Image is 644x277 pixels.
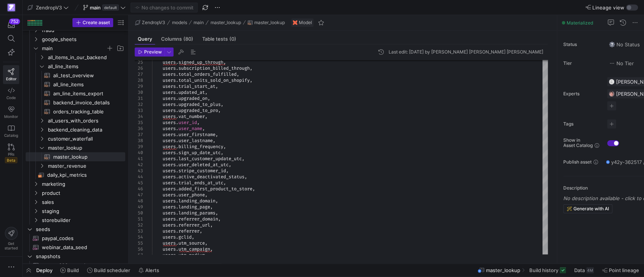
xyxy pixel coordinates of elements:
span: master_revenue [48,162,124,170]
button: Preview [135,47,164,57]
span: , [202,125,205,132]
span: Query [138,37,152,41]
span: Tier [563,61,601,66]
span: daily_kpi_metrics​​​​​​​​​​ [47,171,117,179]
span: . [176,192,178,198]
button: ZendropV3 [133,18,167,27]
div: Press SPACE to select this row. [26,143,125,152]
div: Press SPACE to select this row. [26,216,125,225]
div: Press SPACE to select this row. [26,225,125,234]
div: 56 [135,246,143,252]
a: backend_invoice_details​​​​​​​​​​ [26,98,125,107]
span: users [163,162,176,168]
span: , [210,222,213,228]
div: 37 [135,132,143,138]
span: , [221,101,223,107]
span: product [42,189,124,197]
span: . [176,59,178,65]
span: am_line_items_export​​​​​​​​​​ [53,89,117,98]
span: backend_invoice_details​​​​​​​​​​ [53,98,117,107]
div: 42 [135,162,143,168]
a: ac_tag_393_snapshot​​​​​​​ [26,261,125,270]
a: master_lookup​​​​​​​​​​ [26,152,125,161]
span: . [176,65,178,71]
div: Press SPACE to select this row. [26,188,125,197]
span: users [163,174,176,180]
span: , [197,119,200,125]
div: 36 [135,125,143,132]
span: Alerts [145,267,159,273]
button: Point lineage [599,264,642,277]
span: ac_tag_393_snapshot​​​​​​​ [42,261,117,270]
span: . [176,222,178,228]
span: Create asset [83,20,110,25]
span: updated_at [178,89,205,95]
span: upgraded_to_pro [178,107,218,113]
span: , [237,71,239,77]
span: , [250,77,252,83]
span: . [176,240,178,246]
span: all_line_items [48,62,124,71]
div: 4M [586,267,594,273]
div: Press SPACE to select this row. [26,62,125,71]
a: paypal_codes​​​​​​ [26,234,125,243]
div: 40 [135,150,143,156]
span: . [176,246,178,252]
button: No tierNo Tier [607,58,636,68]
span: users [163,222,176,228]
span: . [176,180,178,186]
div: 29 [135,83,143,89]
span: Publish asset [563,159,592,165]
span: landing_domain [178,198,215,204]
div: 27 [135,71,143,77]
span: marketing [42,180,124,188]
span: . [176,162,178,168]
span: , [215,83,218,89]
span: , [213,138,215,144]
span: Build scheduler [94,267,130,273]
img: https://lh3.googleusercontent.com/a-/ACNPEu9K0NA4nyHaeR8smRh1ohoGMWyUALYAW_KvLOW-=s96-c [609,79,615,85]
span: Columns [161,37,193,41]
span: , [205,192,207,198]
span: Model [299,20,312,25]
div: 35 [135,119,143,125]
button: master_lookup [246,18,287,27]
span: billing_frequency [178,144,223,150]
div: Press SPACE to select this row. [26,161,125,170]
div: Press SPACE to select this row. [26,134,125,143]
span: default [102,5,119,11]
span: total_orders_fulfilled [178,71,237,77]
span: Get started [5,241,18,250]
div: 47 [135,192,143,198]
button: Alerts [135,264,163,277]
span: users [163,192,176,198]
span: users [163,77,176,83]
span: . [176,71,178,77]
span: upgraded_on [178,95,207,101]
span: , [205,89,207,95]
span: . [176,186,178,192]
span: , [210,246,213,252]
span: Experts [563,91,601,96]
button: Generate with AI [563,204,612,213]
span: master_lookup [254,20,285,25]
div: 55 [135,240,143,246]
span: users [163,65,176,71]
span: master_lookup [211,20,241,25]
div: 57 [135,252,143,258]
span: paypal_codes​​​​​​ [42,234,117,243]
div: Press SPACE to select this row. [26,98,125,107]
span: staging [42,207,124,216]
button: Build history [526,264,569,277]
div: Press SPACE to select this row. [26,53,125,62]
span: user_phone [178,192,205,198]
span: users [163,83,176,89]
span: upgraded_to_plus [178,101,221,107]
span: users [163,107,176,113]
span: users [163,125,176,132]
span: . [176,156,178,162]
div: Press SPACE to select this row. [26,197,125,207]
button: Build scheduler [84,264,134,277]
span: , [221,150,223,156]
span: , [218,216,221,222]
